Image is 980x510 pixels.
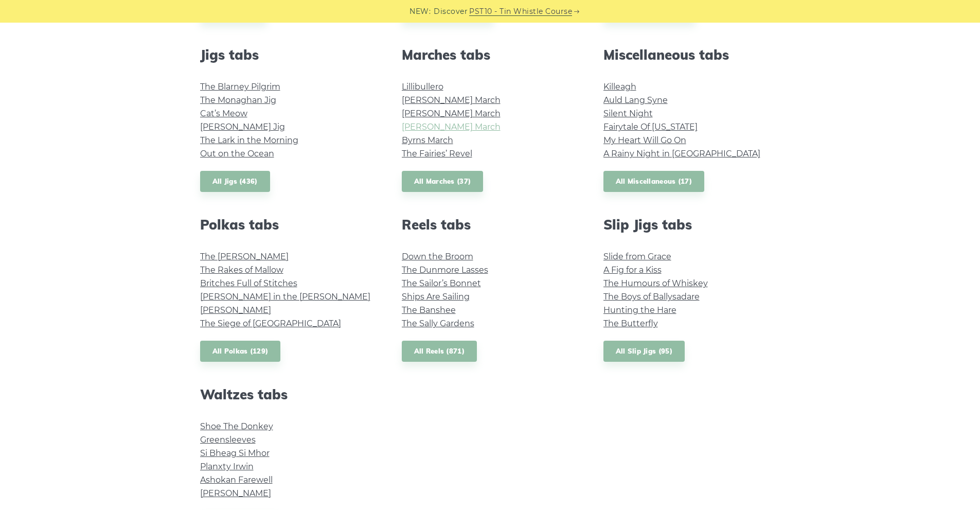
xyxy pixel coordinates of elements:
[603,149,760,159] a: A Rainy Night in [GEOGRAPHIC_DATA]
[603,319,658,328] a: The Butterfly
[402,95,501,105] a: [PERSON_NAME] March
[200,217,377,233] h2: Polkas tabs
[200,252,289,261] a: The [PERSON_NAME]
[603,109,653,118] a: Silent Night
[200,82,280,92] a: The Blarney Pilgrim
[603,171,705,192] a: All Miscellaneous (17)
[402,305,456,315] a: The Banshee
[200,488,271,498] a: [PERSON_NAME]
[603,305,676,315] a: Hunting the Hare
[603,341,685,362] a: All Slip Jigs (95)
[603,122,698,132] a: Fairytale Of [US_STATE]
[402,217,579,233] h2: Reels tabs
[200,122,285,132] a: [PERSON_NAME] Jig
[402,171,484,192] a: All Marches (37)
[200,341,281,362] a: All Polkas (129)
[200,278,297,288] a: Britches Full of Stitches
[469,6,572,17] a: PST10 - Tin Whistle Course
[603,217,780,233] h2: Slip Jigs tabs
[200,435,256,445] a: Greensleeves
[200,319,341,328] a: The Siege of [GEOGRAPHIC_DATA]
[402,252,473,261] a: Down the Broom
[402,341,477,362] a: All Reels (871)
[402,109,501,118] a: [PERSON_NAME] March
[402,135,453,145] a: Byrns March
[603,47,780,63] h2: Miscellaneous tabs
[200,171,270,192] a: All Jigs (436)
[200,305,271,315] a: [PERSON_NAME]
[402,319,474,328] a: The Sally Gardens
[200,265,283,275] a: The Rakes of Mallow
[434,6,468,17] span: Discover
[402,149,472,159] a: The Fairies’ Revel
[200,448,270,458] a: Si­ Bheag Si­ Mhor
[200,109,247,118] a: Cat’s Meow
[603,95,668,105] a: Auld Lang Syne
[402,278,481,288] a: The Sailor’s Bonnet
[603,265,662,275] a: A Fig for a Kiss
[402,122,501,132] a: [PERSON_NAME] March
[402,47,579,63] h2: Marches tabs
[200,421,273,431] a: Shoe The Donkey
[402,82,443,92] a: Lillibullero
[200,135,298,145] a: The Lark in the Morning
[200,95,276,105] a: The Monaghan Jig
[603,135,686,145] a: My Heart Will Go On
[200,386,377,402] h2: Waltzes tabs
[200,149,274,159] a: Out on the Ocean
[409,6,431,17] span: NEW:
[603,278,708,288] a: The Humours of Whiskey
[603,82,636,92] a: Killeagh
[603,292,700,302] a: The Boys of Ballysadare
[603,252,671,261] a: Slide from Grace
[402,265,488,275] a: The Dunmore Lasses
[200,462,254,471] a: Planxty Irwin
[200,475,273,485] a: Ashokan Farewell
[402,292,470,302] a: Ships Are Sailing
[200,47,377,63] h2: Jigs tabs
[200,292,370,302] a: [PERSON_NAME] in the [PERSON_NAME]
